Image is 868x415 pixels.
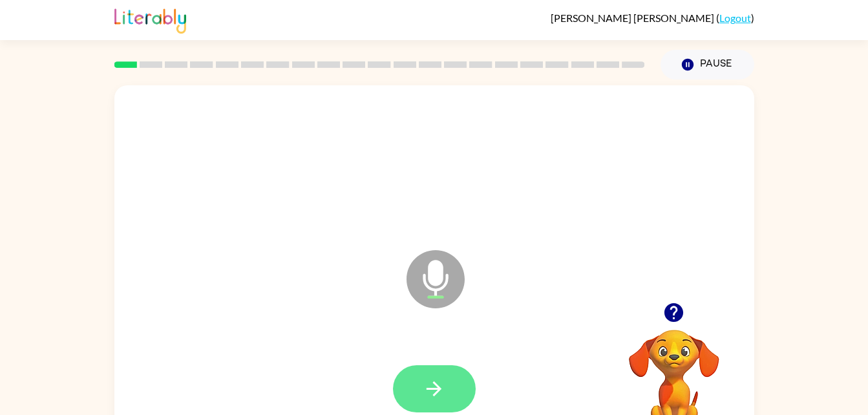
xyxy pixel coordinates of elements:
div: ( ) [551,12,754,24]
img: Literably [114,5,186,34]
span: [PERSON_NAME] [PERSON_NAME] [551,12,716,24]
button: Pause [661,50,754,80]
a: Logout [719,12,751,24]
